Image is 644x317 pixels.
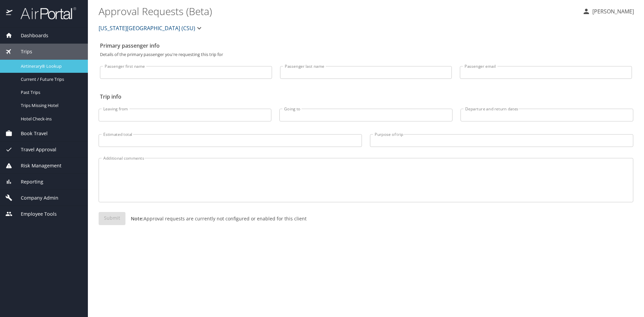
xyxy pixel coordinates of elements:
span: Trips Missing Hotel [21,102,80,109]
span: Dashboards [12,32,48,39]
span: Company Admin [12,194,58,202]
span: Past Trips [21,89,80,96]
img: airportal-logo.png [13,7,76,20]
button: [US_STATE][GEOGRAPHIC_DATA] (CSU) [96,21,206,35]
p: Approval requests are currently not configured or enabled for this client [125,215,307,222]
strong: Note: [131,215,144,222]
span: Book Travel [12,130,48,137]
button: [PERSON_NAME] [580,5,637,17]
span: Current / Future Trips [21,76,80,83]
span: [US_STATE][GEOGRAPHIC_DATA] (CSU) [99,23,195,33]
span: Risk Management [12,162,61,169]
img: icon-airportal.png [6,7,13,20]
span: Travel Approval [12,146,56,153]
span: Reporting [12,178,43,186]
p: Details of the primary passenger you're requesting this trip for [100,52,632,57]
span: Trips [12,48,32,55]
span: Employee Tools [12,210,57,218]
p: [PERSON_NAME] [590,7,634,15]
h2: Trip info [100,91,632,102]
span: Hotel Check-ins [21,116,80,122]
h2: Primary passenger info [100,40,632,51]
h1: Approval Requests (Beta) [99,1,577,21]
span: Airtinerary® Lookup [21,63,80,69]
